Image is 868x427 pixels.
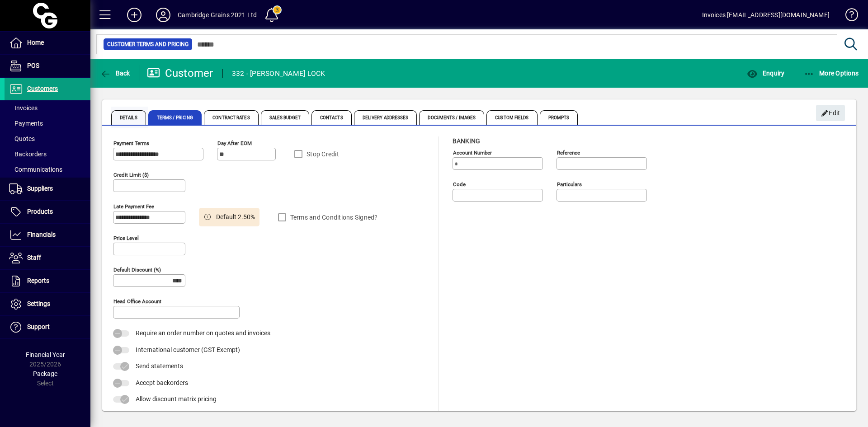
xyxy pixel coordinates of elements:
[136,379,188,386] span: Accept backorders
[486,110,537,125] span: Custom Fields
[821,106,840,121] span: Edit
[148,110,202,125] span: Terms / Pricing
[802,65,861,81] button: More Options
[113,140,149,146] mat-label: Payment Terms
[453,137,480,145] span: Banking
[178,8,257,22] div: Cambridge Grains 2021 Ltd
[9,135,35,142] span: Quotes
[27,254,41,261] span: Staff
[27,62,39,69] span: POS
[453,150,492,156] mat-label: Account number
[557,181,582,188] mat-label: Particulars
[5,316,90,338] a: Support
[557,150,580,156] mat-label: Reference
[5,32,90,54] a: Home
[5,178,90,200] a: Suppliers
[27,277,49,284] span: Reports
[453,181,466,188] mat-label: Code
[27,231,56,238] span: Financials
[816,105,845,121] button: Edit
[27,323,50,330] span: Support
[26,351,65,358] span: Financial Year
[419,110,484,125] span: Documents / Images
[5,146,90,162] a: Backorders
[149,7,178,23] button: Profile
[27,85,58,92] span: Customers
[27,208,53,215] span: Products
[120,7,149,23] button: Add
[113,298,161,305] mat-label: Head Office Account
[113,267,161,273] mat-label: Default Discount (%)
[113,235,139,241] mat-label: Price Level
[5,201,90,223] a: Products
[747,70,784,77] span: Enquiry
[5,293,90,315] a: Settings
[5,162,90,177] a: Communications
[5,131,90,146] a: Quotes
[232,66,325,81] div: 332 - [PERSON_NAME] LOCK
[113,172,149,178] mat-label: Credit Limit ($)
[100,70,130,77] span: Back
[5,116,90,131] a: Payments
[113,203,154,210] mat-label: Late Payment Fee
[90,65,140,81] app-page-header-button: Back
[5,55,90,77] a: POS
[136,346,240,353] span: International customer (GST Exempt)
[217,140,252,146] mat-label: Day after EOM
[107,40,189,49] span: Customer Terms and Pricing
[261,110,309,125] span: Sales Budget
[27,39,44,46] span: Home
[216,212,255,222] span: Default 2.50%
[204,110,258,125] span: Contract Rates
[27,300,50,307] span: Settings
[33,370,57,377] span: Package
[111,110,146,125] span: Details
[9,120,43,127] span: Payments
[9,166,62,173] span: Communications
[27,185,53,192] span: Suppliers
[839,2,857,31] a: Knowledge Base
[311,110,352,125] span: Contacts
[5,224,90,246] a: Financials
[5,247,90,269] a: Staff
[540,110,578,125] span: Prompts
[136,329,270,337] span: Require an order number on quotes and invoices
[147,66,213,80] div: Customer
[98,65,132,81] button: Back
[354,110,417,125] span: Delivery Addresses
[5,270,90,292] a: Reports
[804,70,859,77] span: More Options
[745,65,787,81] button: Enquiry
[9,104,38,112] span: Invoices
[136,362,183,370] span: Send statements
[136,395,217,403] span: Allow discount matrix pricing
[9,150,47,158] span: Backorders
[5,100,90,116] a: Invoices
[702,8,830,22] div: Invoices [EMAIL_ADDRESS][DOMAIN_NAME]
